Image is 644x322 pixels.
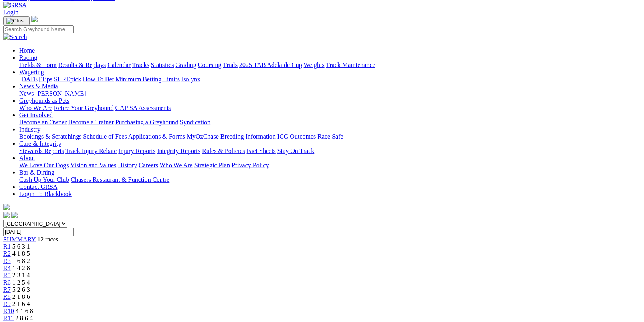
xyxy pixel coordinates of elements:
[128,133,185,140] a: Applications & Forms
[277,133,316,140] a: ICG Outcomes
[70,162,116,169] a: Vision and Values
[3,308,14,314] a: R10
[3,25,74,33] input: Search
[15,315,33,322] span: 2 8 6 4
[115,104,171,111] a: GAP SA Assessments
[247,147,276,154] a: Fact Sheets
[180,119,210,126] a: Syndication
[3,272,11,279] a: R5
[19,162,641,169] div: About
[3,293,11,300] a: R8
[3,2,27,9] img: GRSA
[11,212,18,218] img: twitter.svg
[187,133,219,140] a: MyOzChase
[12,286,30,293] span: 5 2 6 3
[277,147,314,154] a: Stay On Track
[12,279,30,286] span: 1 2 5 4
[19,119,641,126] div: Get Involved
[3,212,10,218] img: facebook.svg
[3,204,10,210] img: logo-grsa-white.png
[19,126,40,133] a: Industry
[12,293,30,300] span: 2 1 8 6
[3,315,14,322] a: R11
[223,61,238,68] a: Trials
[19,176,69,183] a: Cash Up Your Club
[19,76,641,83] div: Wagering
[83,133,127,140] a: Schedule of Fees
[3,33,27,41] img: Search
[19,69,44,75] a: Wagering
[58,61,106,68] a: Results & Replays
[12,300,30,307] span: 2 1 6 4
[54,104,114,111] a: Retire Your Greyhound
[12,250,30,257] span: 4 1 8 5
[3,236,36,243] a: SUMMARY
[202,147,245,154] a: Rules & Policies
[115,76,180,82] a: Minimum Betting Limits
[151,61,174,68] a: Statistics
[157,147,200,154] a: Integrity Reports
[118,147,155,154] a: Injury Reports
[6,18,26,24] img: Close
[3,243,11,250] a: R1
[198,61,222,68] a: Coursing
[107,61,131,68] a: Calendar
[19,61,641,69] div: Racing
[194,162,230,169] a: Strategic Plan
[3,300,11,307] a: R9
[132,61,149,68] a: Tracks
[19,155,35,161] a: About
[19,133,81,140] a: Bookings & Scratchings
[220,133,276,140] a: Breeding Information
[19,169,54,176] a: Bar & Dining
[83,76,114,82] a: How To Bet
[3,257,11,264] a: R3
[12,257,30,264] span: 1 6 8 2
[19,119,67,126] a: Become an Owner
[19,104,52,111] a: Who We Are
[304,61,325,68] a: Weights
[19,133,641,140] div: Industry
[19,83,58,90] a: News & Media
[19,176,641,183] div: Bar & Dining
[19,147,641,155] div: Care & Integrity
[19,190,72,197] a: Login To Blackbook
[35,90,86,97] a: [PERSON_NAME]
[19,162,69,169] a: We Love Our Dogs
[160,162,193,169] a: Who We Are
[3,265,11,271] a: R4
[68,119,114,126] a: Become a Trainer
[176,61,196,68] a: Grading
[19,54,37,61] a: Racing
[19,47,35,54] a: Home
[37,236,58,243] span: 12 races
[19,112,53,118] a: Get Involved
[19,76,52,82] a: [DATE] Tips
[3,286,11,293] a: R7
[181,76,200,82] a: Isolynx
[19,104,641,112] div: Greyhounds as Pets
[139,162,158,169] a: Careers
[19,140,61,147] a: Care & Integrity
[19,147,64,154] a: Stewards Reports
[115,119,178,126] a: Purchasing a Greyhound
[3,250,11,257] a: R2
[19,61,57,68] a: Fields & Form
[12,243,30,250] span: 5 6 3 1
[19,183,57,190] a: Contact GRSA
[19,90,641,97] div: News & Media
[3,228,74,236] input: Select date
[54,76,81,82] a: SUREpick
[3,279,11,286] a: R6
[31,16,38,22] img: logo-grsa-white.png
